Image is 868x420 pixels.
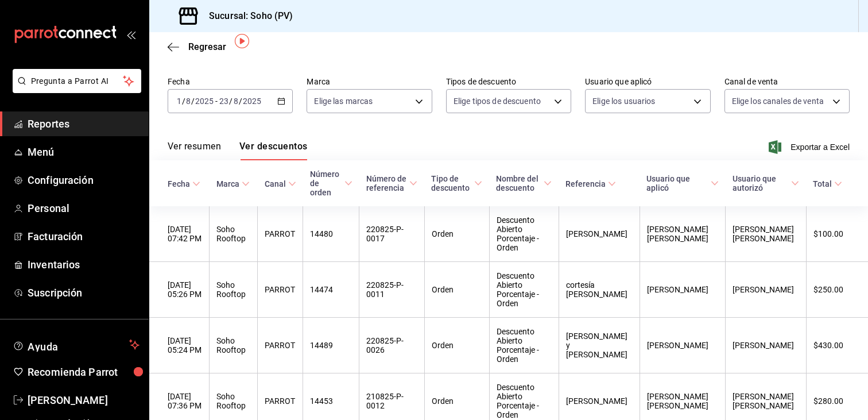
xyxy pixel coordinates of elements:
[359,318,425,373] th: 220825-P-0026
[195,97,214,106] input: ----
[424,318,489,373] th: Orden
[8,83,141,95] a: Pregunta a Parrot AI
[310,169,352,197] span: Número de orden
[806,206,868,262] th: $100.00
[258,262,303,318] th: PARROT
[168,41,226,52] button: Regresar
[28,201,139,216] span: Personal
[559,318,640,373] th: [PERSON_NAME] y [PERSON_NAME]
[200,9,293,23] h3: Sucursal: Soho (PV)
[28,257,139,272] span: Inventarios
[235,34,249,48] img: Tooltip marker
[28,392,139,408] span: [PERSON_NAME]
[216,179,250,188] span: Marca
[726,206,807,262] th: [PERSON_NAME] [PERSON_NAME]
[424,262,489,318] th: Orden
[733,174,800,192] span: Usuario que autorizó
[496,174,552,192] span: Nombre del descuento
[191,97,195,106] span: /
[359,262,425,318] th: 220825-P-0011
[726,318,807,373] th: [PERSON_NAME]
[210,206,258,262] th: Soho Rooftop
[303,206,359,262] th: 14480
[303,262,359,318] th: 14474
[265,179,296,188] span: Canal
[640,206,725,262] th: [PERSON_NAME] [PERSON_NAME]
[28,116,139,132] span: Reportes
[13,69,141,93] button: Pregunta a Parrot AI
[446,78,571,86] label: Tipos de descuento
[489,318,559,373] th: Descuento Abierto Porcentaje - Orden
[559,262,640,318] th: cortesía [PERSON_NAME]
[424,206,489,262] th: Orden
[219,97,229,106] input: --
[28,338,125,352] span: Ayuda
[454,95,541,107] span: Elige tipos de descuento
[126,30,135,39] button: open_drawer_menu
[28,285,139,300] span: Suscripción
[489,206,559,262] th: Descuento Abierto Porcentaje - Orden
[28,229,139,244] span: Facturación
[724,78,850,86] label: Canal de venta
[771,140,850,154] button: Exportar a Excel
[559,206,640,262] th: [PERSON_NAME]
[806,318,868,373] th: $430.00
[28,172,139,188] span: Configuración
[307,78,432,86] label: Marca
[640,262,725,318] th: [PERSON_NAME]
[168,179,200,188] span: Fecha
[168,141,307,160] div: navigation tabs
[233,97,239,106] input: --
[489,262,559,318] th: Descuento Abierto Porcentaje - Orden
[303,318,359,373] th: 14489
[168,141,221,160] button: Ver resumen
[28,144,139,160] span: Menú
[210,262,258,318] th: Soho Rooftop
[585,78,710,86] label: Usuario que aplicó
[149,318,210,373] th: [DATE] 05:24 PM
[732,95,824,107] span: Elige los canales de venta
[229,97,232,106] span: /
[813,179,842,188] span: Total
[640,318,725,373] th: [PERSON_NAME]
[149,262,210,318] th: [DATE] 05:26 PM
[149,206,210,262] th: [DATE] 07:42 PM
[314,95,373,107] span: Elige las marcas
[565,179,616,188] span: Referencia
[592,95,655,107] span: Elige los usuarios
[28,364,139,380] span: Recomienda Parrot
[366,174,418,192] span: Número de referencia
[239,141,307,160] button: Ver descuentos
[359,206,425,262] th: 220825-P-0017
[242,97,262,106] input: ----
[176,97,182,106] input: --
[210,318,258,373] th: Soho Rooftop
[258,206,303,262] th: PARROT
[806,262,868,318] th: $250.00
[258,318,303,373] th: PARROT
[646,174,718,192] span: Usuario que aplicó
[31,75,123,87] span: Pregunta a Parrot AI
[188,41,226,52] span: Regresar
[726,262,807,318] th: [PERSON_NAME]
[431,174,482,192] span: Tipo de descuento
[239,97,242,106] span: /
[185,97,191,106] input: --
[182,97,185,106] span: /
[168,78,293,86] label: Fecha
[215,97,218,106] span: -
